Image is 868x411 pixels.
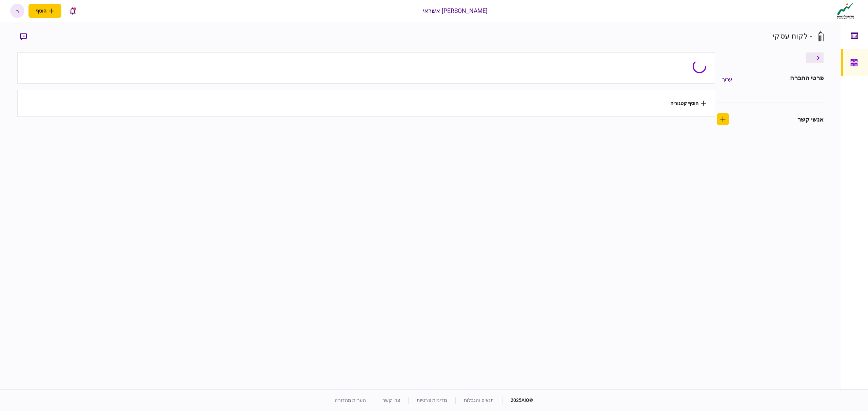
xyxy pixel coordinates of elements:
[417,397,447,403] a: מדיניות פרטיות
[717,73,737,86] button: ערוך
[335,397,366,403] a: הערות מהדורה
[797,115,824,124] div: אנשי קשר
[382,397,400,403] a: צרו קשר
[670,101,706,106] button: הוסף קטגוריה
[65,4,80,18] button: פתח רשימת התראות
[773,30,812,42] div: - לקוח עסקי
[28,4,61,18] button: פתח תפריט להוספת לקוח
[423,6,488,15] div: [PERSON_NAME] אשראי
[835,2,855,19] img: client company logo
[464,397,494,403] a: תנאים והגבלות
[502,397,533,404] div: © 2025 AIO
[790,73,823,86] div: פרטי החברה
[10,4,24,18] button: ר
